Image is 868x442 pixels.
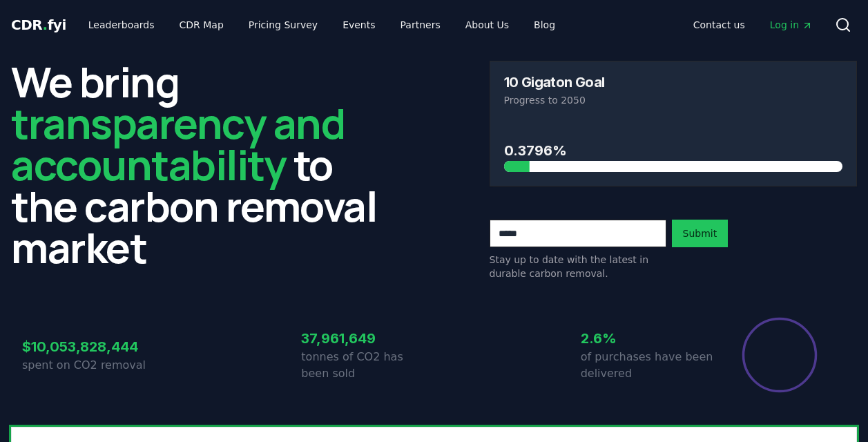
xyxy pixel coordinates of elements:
[581,349,713,382] p: of purchases have been delivered
[581,328,713,349] h3: 2.6%
[301,328,434,349] h3: 37,961,649
[672,220,729,247] button: Submit
[331,12,386,37] a: Events
[770,18,813,32] span: Log in
[238,12,329,37] a: Pricing Survey
[682,12,824,37] nav: Main
[22,336,155,357] h3: $10,053,828,444
[77,12,566,37] nav: Main
[504,93,843,107] p: Progress to 2050
[682,12,756,37] a: Contact us
[22,357,155,374] p: spent on CO2 removal
[11,61,379,268] h2: We bring to the carbon removal market
[504,140,843,161] h3: 0.3796%
[168,12,235,37] a: CDR Map
[11,95,345,193] span: transparency and accountability
[741,316,818,394] div: Percentage of sales delivered
[77,12,166,37] a: Leaderboards
[389,12,452,37] a: Partners
[11,15,66,35] a: CDR.fyi
[504,75,605,89] h3: 10 Gigaton Goal
[43,17,48,33] span: .
[301,349,434,382] p: tonnes of CO2 has been sold
[454,12,520,37] a: About Us
[759,12,824,37] a: Log in
[11,17,66,33] span: CDR fyi
[490,253,666,280] p: Stay up to date with the latest in durable carbon removal.
[523,12,566,37] a: Blog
